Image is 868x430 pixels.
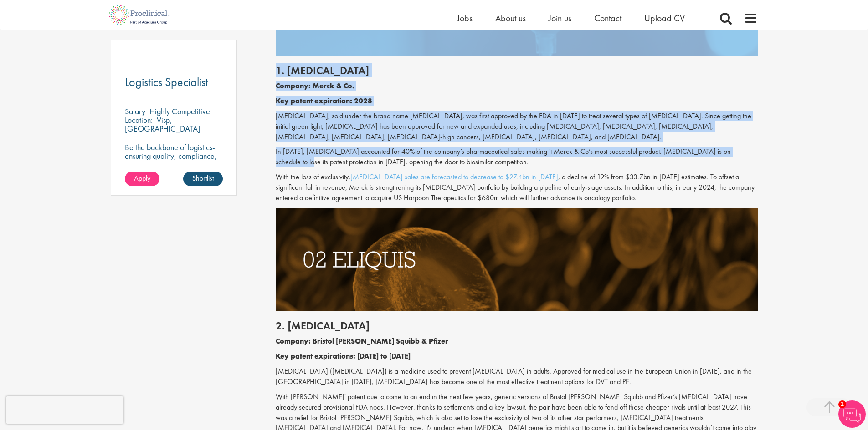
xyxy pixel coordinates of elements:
[838,400,846,408] span: 1
[594,12,621,24] a: Contact
[183,172,223,186] a: Shortlist
[276,147,758,167] p: In [DATE], [MEDICAL_DATA] accounted for 40% of the company’s pharmaceutical sales making it Merck...
[495,12,526,24] a: About us
[125,76,223,88] a: Logistics Specialist
[276,81,354,91] b: Company: Merck & Co.
[276,336,448,346] b: Company: Bristol [PERSON_NAME] Squibb & Pfizer
[276,366,758,387] p: [MEDICAL_DATA] ([MEDICAL_DATA]) is a medicine used to prevent [MEDICAL_DATA] in adults. Approved ...
[125,106,145,116] span: Salary
[350,172,558,182] a: [MEDICAL_DATA] sales are forecasted to decrease to $27.4bn in [DATE]
[125,172,159,186] a: Apply
[125,74,208,90] span: Logistics Specialist
[276,320,758,332] h2: 2. [MEDICAL_DATA]
[276,111,758,142] p: [MEDICAL_DATA], sold under the brand name [MEDICAL_DATA], was first approved by the FDA in [DATE]...
[838,400,866,428] img: Chatbot
[457,12,473,24] a: Jobs
[549,12,571,24] a: Join us
[125,143,223,177] p: Be the backbone of logistics-ensuring quality, compliance, and smooth operations in a dynamic env...
[276,65,758,76] h2: 1. [MEDICAL_DATA]
[125,115,153,125] span: Location:
[134,173,150,183] span: Apply
[276,208,758,311] img: Drugs with patents due to expire Eliquis
[644,12,685,24] a: Upload CV
[276,351,411,361] b: Key patent expirations: [DATE] to [DATE]
[149,106,210,116] p: Highly Competitive
[276,172,758,203] p: With the loss of exclusivity, , a decline of 19% from $33.7bn in [DATE] estimates. To offset a si...
[125,115,200,134] p: Visp, [GEOGRAPHIC_DATA]
[276,96,372,106] b: Key patent expiration: 2028
[6,396,123,424] iframe: reCAPTCHA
